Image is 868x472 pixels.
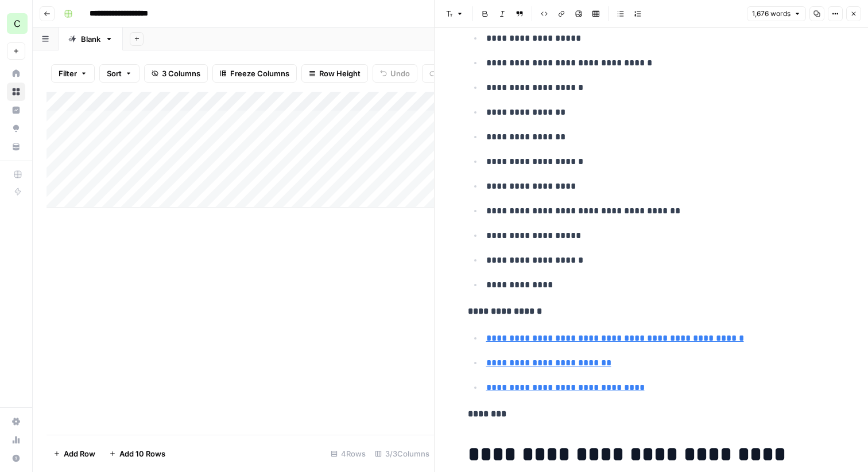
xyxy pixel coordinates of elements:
[144,64,208,83] button: 3 Columns
[747,6,806,21] button: 1,676 words
[162,68,200,79] span: 3 Columns
[7,64,25,83] a: Home
[81,33,100,45] div: Blank
[7,138,25,156] a: Your Data
[59,28,123,50] a: Blank
[7,412,25,431] a: Settings
[7,449,25,467] button: Help + Support
[107,68,122,79] span: Sort
[7,431,25,449] a: Usage
[319,68,361,79] span: Row Height
[14,17,21,30] span: C
[7,9,25,38] button: Workspace: Coverflex
[373,64,417,83] button: Undo
[51,64,95,83] button: Filter
[212,64,297,83] button: Freeze Columns
[390,68,410,79] span: Undo
[7,119,25,138] a: Opportunities
[99,64,139,83] button: Sort
[752,9,790,19] span: 1,676 words
[7,83,25,101] a: Browse
[7,101,25,119] a: Insights
[326,444,370,463] div: 4 Rows
[119,448,165,459] span: Add 10 Rows
[59,68,77,79] span: Filter
[64,448,95,459] span: Add Row
[102,444,172,463] button: Add 10 Rows
[301,64,368,83] button: Row Height
[46,444,102,463] button: Add Row
[230,68,289,79] span: Freeze Columns
[370,444,434,463] div: 3/3 Columns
